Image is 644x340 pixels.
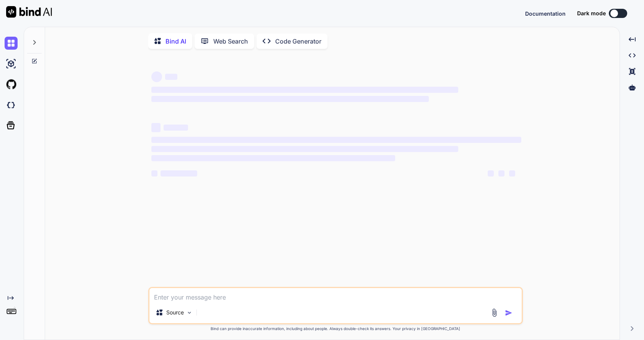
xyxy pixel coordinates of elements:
[151,96,429,102] span: ‌
[488,170,494,176] span: ‌
[577,10,606,17] span: Dark mode
[5,57,18,70] img: ai-studio
[5,37,18,50] img: chat
[505,309,513,317] img: icon
[498,170,504,176] span: ‌
[186,309,193,316] img: Pick Models
[166,309,184,316] p: Source
[6,6,52,18] img: Bind AI
[151,71,162,82] span: ‌
[525,10,566,17] span: Documentation
[161,170,197,176] span: ‌
[151,137,521,143] span: ‌
[525,10,566,18] button: Documentation
[490,308,499,317] img: attachment
[165,37,186,46] p: Bind AI
[151,146,458,152] span: ‌
[151,87,458,93] span: ‌
[165,74,177,80] span: ‌
[151,123,161,132] span: ‌
[213,37,248,46] p: Web Search
[148,326,523,332] p: Bind can provide inaccurate information, including about people. Always double-check its answers....
[164,125,188,131] span: ‌
[5,99,18,112] img: darkCloudIdeIcon
[151,170,157,176] span: ‌
[151,155,396,161] span: ‌
[275,37,321,46] p: Code Generator
[509,170,515,176] span: ‌
[5,78,18,91] img: githubLight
